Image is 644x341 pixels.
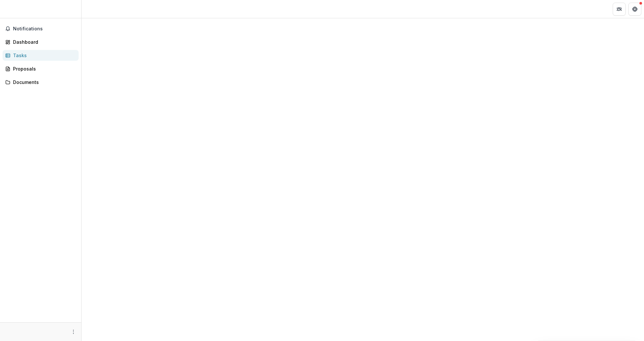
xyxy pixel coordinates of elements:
div: Proposals [13,65,73,72]
button: Partners [613,3,626,16]
span: Notifications [13,26,76,32]
button: Get Help [628,3,641,16]
button: More [69,328,77,336]
a: Dashboard [3,37,79,47]
a: Proposals [3,63,79,74]
a: Documents [3,77,79,88]
a: Tasks [3,50,79,61]
div: Dashboard [13,39,73,45]
div: Tasks [13,52,73,59]
button: Notifications [3,24,79,34]
div: Documents [13,79,73,86]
